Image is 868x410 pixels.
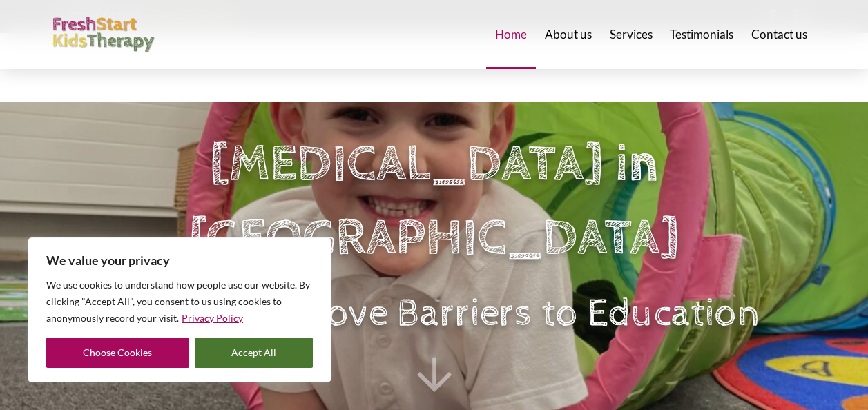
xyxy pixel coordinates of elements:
[670,28,733,40] span: Testimonials
[52,17,155,53] img: FreshStart Kids Therapy logo
[108,286,760,342] p: Helping Remove Barriers to Education
[495,28,527,40] span: Home
[610,28,653,40] span: Services
[195,338,314,368] button: Accept All
[46,338,189,368] button: Choose Cookies
[74,128,793,275] h1: [MEDICAL_DATA] in [GEOGRAPHIC_DATA]
[751,28,807,40] span: Contact us
[46,277,313,326] p: We use cookies to understand how people use our website. By clicking "Accept All", you consent to...
[181,311,244,324] a: Privacy Policy
[545,28,592,40] span: About us
[46,252,313,269] p: We value your privacy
